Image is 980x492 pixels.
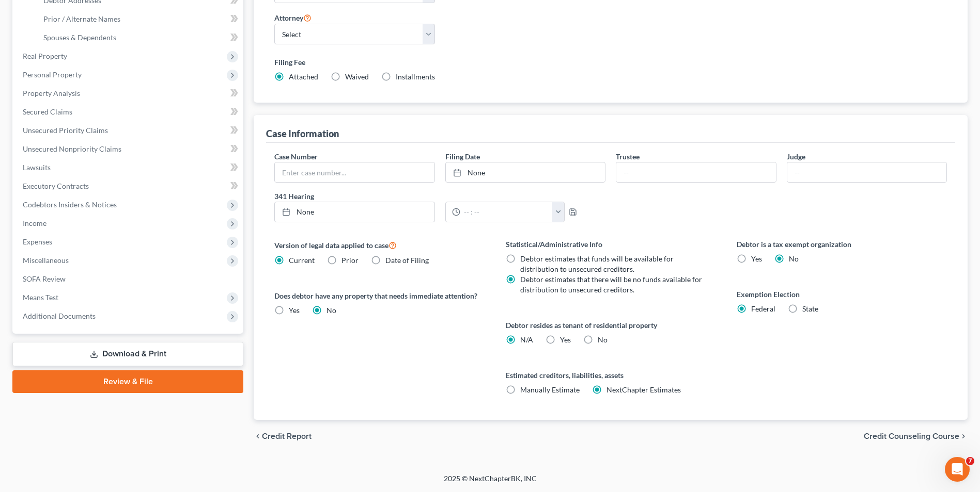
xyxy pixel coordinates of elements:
label: Filing Fee [274,57,947,68]
label: Filing Date [445,151,480,162]
a: None [446,162,605,182]
span: State [802,304,818,313]
a: Unsecured Priority Claims [14,121,243,140]
span: 7 [966,457,974,465]
label: Attorney [274,11,312,24]
span: Property Analysis [23,89,80,97]
a: Unsecured Nonpriority Claims [14,140,243,158]
span: Income [23,219,46,227]
button: Credit Counseling Course chevron_right [864,432,968,440]
span: Federal [751,304,775,313]
a: Lawsuits [14,158,243,177]
span: Unsecured Nonpriority Claims [23,144,121,153]
input: -- : -- [460,202,553,222]
span: Installments [396,72,435,81]
input: -- [787,162,946,182]
i: chevron_left [254,432,262,440]
span: Executory Contracts [23,182,89,190]
label: Case Number [274,151,318,162]
iframe: Intercom live chat [945,457,970,482]
span: No [789,254,799,263]
span: N/A [520,335,533,344]
span: Yes [560,335,571,344]
span: Spouses & Dependents [43,33,116,42]
label: Estimated creditors, liabilities, assets [506,370,716,381]
span: Date of Filing [385,256,429,265]
span: No [326,306,336,315]
span: Lawsuits [23,163,51,172]
span: Real Property [23,52,67,60]
input: Enter case number... [275,162,434,182]
a: Secured Claims [14,103,243,121]
span: Codebtors Insiders & Notices [23,200,117,209]
label: Statistical/Administrative Info [506,239,716,250]
span: Unsecured Priority Claims [23,126,108,135]
a: None [275,202,434,222]
span: Manually Estimate [520,385,580,394]
label: Judge [787,151,805,162]
a: Review & File [12,370,243,393]
span: Expenses [23,237,52,246]
span: Debtor estimates that there will be no funds available for distribution to unsecured creditors. [520,275,702,294]
span: Secured Claims [23,107,72,116]
span: Means Test [23,293,58,302]
label: Exemption Election [737,289,947,300]
label: Debtor resides as tenant of residential property [506,320,716,331]
div: 2025 © NextChapterBK, INC [196,473,785,492]
span: Waived [345,72,369,81]
span: Additional Documents [23,311,96,320]
span: Prior / Alternate Names [43,14,120,23]
a: Property Analysis [14,84,243,103]
label: Debtor is a tax exempt organization [737,239,947,250]
label: Does debtor have any property that needs immediate attention? [274,290,485,301]
span: Credit Counseling Course [864,432,959,440]
label: 341 Hearing [269,191,611,202]
span: Attached [289,72,318,81]
span: Debtor estimates that funds will be available for distribution to unsecured creditors. [520,254,674,273]
a: SOFA Review [14,270,243,288]
span: Miscellaneous [23,256,69,265]
i: chevron_right [959,432,968,440]
a: Download & Print [12,342,243,366]
label: Version of legal data applied to case [274,239,485,251]
span: Yes [751,254,762,263]
span: Prior [341,256,359,265]
span: SOFA Review [23,274,66,283]
label: Trustee [616,151,640,162]
input: -- [616,162,775,182]
span: Credit Report [262,432,312,440]
a: Spouses & Dependents [35,28,243,47]
span: NextChapter Estimates [606,385,681,394]
a: Executory Contracts [14,177,243,195]
span: Personal Property [23,70,82,79]
span: No [598,335,608,344]
span: Current [289,256,315,265]
a: Prior / Alternate Names [35,10,243,28]
button: chevron_left Credit Report [254,432,312,440]
div: Case Information [266,127,339,140]
span: Yes [289,306,300,315]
